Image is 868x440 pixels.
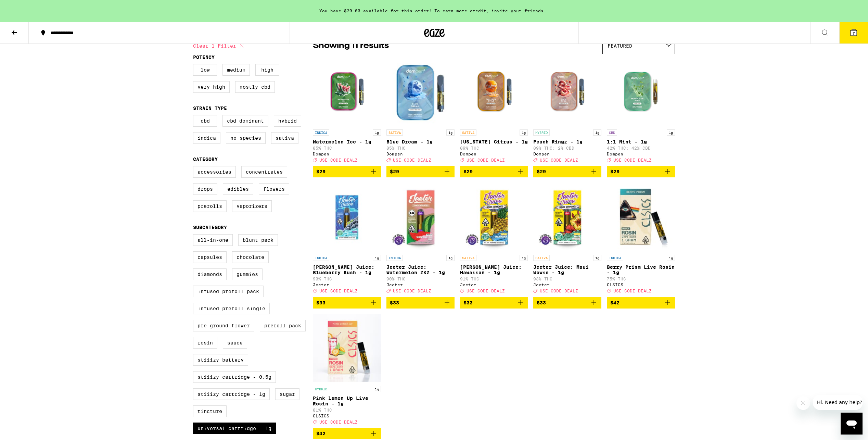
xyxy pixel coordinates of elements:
label: Medium [222,64,250,76]
legend: Potency [193,54,215,60]
span: USE CODE DEALZ [467,289,505,293]
span: $42 [610,300,620,305]
p: 89% THC [460,146,528,150]
div: Dompen [313,152,381,156]
p: [US_STATE] Citrus - 1g [460,139,528,144]
label: Vaporizers [232,200,272,212]
label: Tincture [193,405,227,417]
a: Open page for California Citrus - 1g from Dompen [460,58,528,166]
label: Prerolls [193,200,227,212]
span: $29 [610,169,620,174]
p: Blue Dream - 1g [386,139,455,144]
label: Concentrates [241,166,287,178]
div: Dompen [460,152,528,156]
p: SATIVA [460,255,476,261]
img: Jeeter - Jeeter Juice: Blueberry Kush - 1g [313,183,381,251]
a: Open page for Berry Prism Live Rosin - 1g from CLSICS [607,183,675,297]
p: 81% THC [313,408,381,412]
a: Open page for Jeeter Juice: Hawaiian - 1g from Jeeter [460,183,528,297]
span: $29 [463,169,473,174]
label: Universal Cartridge - 1g [193,423,276,434]
label: Gummies [232,268,263,280]
label: Hybrid [274,115,301,127]
div: CLSICS [607,282,675,287]
label: STIIIZY Cartridge - 1g [193,388,270,400]
a: Open page for Jeeter Juice: Watermelon ZKZ - 1g from Jeeter [386,183,455,297]
p: SATIVA [460,129,476,136]
span: $29 [316,169,325,174]
p: INDICA [607,255,623,261]
p: SATIVA [533,255,550,261]
label: Flowers [259,183,289,195]
p: 90% THC [313,277,381,281]
span: USE CODE DEALZ [319,289,358,293]
label: Capsules [193,251,227,263]
p: 1g [520,129,528,136]
p: 1g [446,255,455,261]
p: 1g [373,255,381,261]
p: 1g [446,129,455,136]
p: Jeeter Juice: Maui Wowie - 1g [533,264,601,275]
img: Jeeter - Jeeter Juice: Hawaiian - 1g [460,183,528,251]
label: Preroll Pack [260,320,306,331]
span: $33 [463,300,473,305]
p: 42% THC: 42% CBD [607,146,675,150]
img: Dompen - California Citrus - 1g [460,58,528,126]
a: Open page for Jeeter Juice: Maui Wowie - 1g from Jeeter [533,183,601,297]
label: Mostly CBD [235,81,275,93]
span: USE CODE DEALZ [467,158,505,162]
span: $42 [316,431,325,436]
a: Open page for Jeeter Juice: Blueberry Kush - 1g from Jeeter [313,183,381,297]
span: $33 [390,300,399,305]
label: Blunt Pack [238,234,278,246]
label: Diamonds [193,268,227,280]
p: 1g [667,129,675,136]
label: Rosin [193,337,217,349]
div: Dompen [607,152,675,156]
iframe: Close message [796,396,810,410]
p: Peach Ringz - 1g [533,139,601,144]
button: Add to bag [386,297,455,309]
p: Jeeter Juice: Watermelon ZKZ - 1g [386,264,455,275]
label: No Species [226,132,266,144]
label: STIIIZY Battery [193,354,248,366]
p: 89% THC: 2% CBD [533,146,601,150]
p: Watermelon Ice - 1g [313,139,381,144]
span: Featured [608,43,632,49]
button: Add to bag [313,166,381,177]
span: $33 [316,300,325,305]
span: USE CODE DEALZ [613,158,652,162]
label: Infused Preroll Pack [193,286,264,297]
label: CBD [193,115,217,127]
img: Dompen - Peach Ringz - 1g [533,58,601,126]
a: Open page for Watermelon Ice - 1g from Dompen [313,58,381,166]
span: USE CODE DEALZ [393,158,431,162]
p: 1:1 Mint - 1g [607,139,675,144]
p: 1g [593,255,601,261]
legend: Category [193,156,218,162]
button: Add to bag [313,297,381,309]
iframe: Button to launch messaging window [841,413,863,435]
p: HYBRID [313,386,329,392]
p: INDICA [313,129,329,136]
div: Jeeter [313,282,381,287]
iframe: Message from company [813,395,863,410]
label: Chocolate [232,251,269,263]
p: 1g [593,129,601,136]
span: invite your friends. [489,9,549,13]
button: Add to bag [386,166,455,177]
img: CLSICS - Berry Prism Live Rosin - 1g [607,183,675,251]
button: Clear 1 filter [193,37,246,54]
span: $33 [537,300,546,305]
a: Open page for Peach Ringz - 1g from Dompen [533,58,601,166]
p: Showing 11 results [313,40,389,52]
p: Pink lemon Up Live Rosin - 1g [313,395,381,406]
span: USE CODE DEALZ [613,289,652,293]
button: Add to bag [533,166,601,177]
p: 93% THC [533,277,601,281]
label: Drops [193,183,217,195]
button: Add to bag [607,297,675,309]
button: Add to bag [607,166,675,177]
span: $29 [390,169,399,174]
